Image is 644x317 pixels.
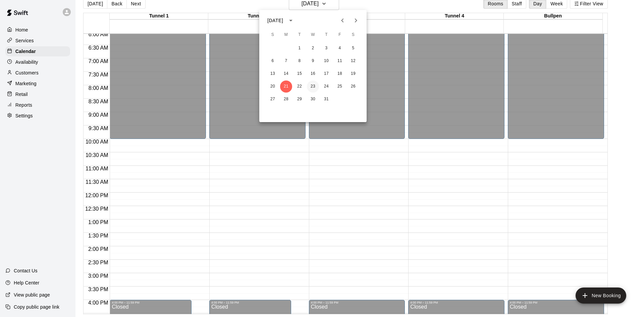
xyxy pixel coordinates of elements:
span: Tuesday [293,28,306,42]
button: Previous month [336,14,349,27]
button: 6 [267,55,279,67]
button: 9 [307,55,319,67]
button: 23 [307,81,319,93]
button: calendar view is open, switch to year view [285,15,297,26]
span: Saturday [347,28,359,42]
button: 5 [347,42,359,54]
button: 31 [320,93,332,105]
button: 29 [293,93,306,105]
span: Thursday [320,28,332,42]
button: 27 [267,93,279,105]
button: 1 [293,42,306,54]
button: 18 [334,68,346,80]
button: 7 [280,55,292,67]
span: Sunday [267,28,279,42]
div: [DATE] [267,17,283,24]
button: 25 [334,81,346,93]
button: 20 [267,81,279,93]
span: Monday [280,28,292,42]
button: 19 [347,68,359,80]
button: 2 [307,42,319,54]
button: 24 [320,81,332,93]
button: Next month [349,14,363,27]
button: 17 [320,68,332,80]
button: 4 [334,42,346,54]
button: 30 [307,93,319,105]
button: 15 [293,68,306,80]
button: 14 [280,68,292,80]
button: 21 [280,81,292,93]
span: Friday [334,28,346,42]
button: 22 [293,81,306,93]
span: Wednesday [307,28,319,42]
button: 8 [293,55,306,67]
button: 11 [334,55,346,67]
button: 12 [347,55,359,67]
button: 3 [320,42,332,54]
button: 13 [267,68,279,80]
button: 16 [307,68,319,80]
button: 26 [347,81,359,93]
button: 28 [280,93,292,105]
button: 10 [320,55,332,67]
